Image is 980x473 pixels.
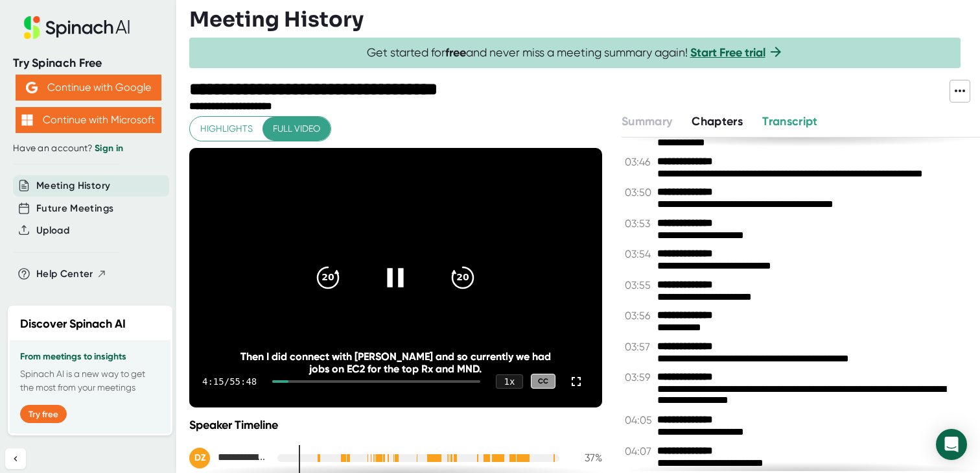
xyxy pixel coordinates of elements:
[95,143,123,154] a: Sign in
[20,405,67,423] button: Try free
[625,414,654,426] span: 04:05
[13,56,163,71] div: Try Spinach Free
[262,117,331,141] button: Full video
[625,279,654,291] span: 03:55
[625,248,654,260] span: 03:54
[762,114,818,128] span: Transcript
[570,452,602,464] div: 37 %
[625,217,654,230] span: 03:53
[36,223,69,238] button: Upload
[625,445,654,457] span: 04:07
[690,45,765,60] a: Start Free trial
[20,352,160,362] h3: From meetings to insights
[496,374,523,389] div: 1 x
[36,178,110,193] button: Meeting History
[36,201,113,216] button: Future Meetings
[231,350,561,375] div: Then I did connect with [PERSON_NAME] and so currently we had jobs on EC2 for the top Rx and MND.
[190,117,263,141] button: Highlights
[625,186,654,199] span: 03:50
[367,45,784,60] span: Get started for and never miss a meeting summary again!
[762,113,818,130] button: Transcript
[622,113,672,130] button: Summary
[26,82,38,93] img: Aehbyd4JwY73AAAAAElFTkSuQmCC
[189,418,602,432] div: Speaker Timeline
[202,376,257,387] div: 4:15 / 55:48
[936,429,967,460] div: Open Intercom Messenger
[16,75,161,101] button: Continue with Google
[20,367,160,394] p: Spinach AI is a new way to get the most from your meetings
[531,374,555,389] div: CC
[189,7,364,32] h3: Meeting History
[692,113,743,130] button: Chapters
[189,448,210,468] div: DZ
[189,448,267,468] div: David Zilberman
[692,114,743,128] span: Chapters
[5,448,26,469] button: Collapse sidebar
[20,315,126,333] h2: Discover Spinach AI
[16,107,161,133] button: Continue with Microsoft
[625,371,654,383] span: 03:59
[625,156,654,168] span: 03:46
[36,267,93,282] span: Help Center
[200,121,253,137] span: Highlights
[13,143,163,154] div: Have an account?
[625,341,654,353] span: 03:57
[625,309,654,322] span: 03:56
[36,267,107,282] button: Help Center
[445,45,466,60] b: free
[622,114,672,128] span: Summary
[273,121,320,137] span: Full video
